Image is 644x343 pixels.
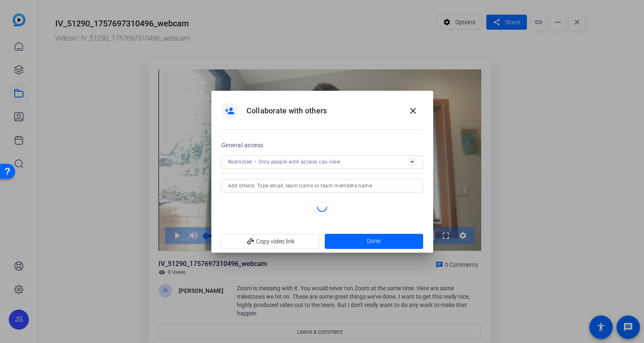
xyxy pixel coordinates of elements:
h1: Collaborate with others [246,106,327,116]
input: Add others: Type email, team name or team members name [228,181,416,191]
button: Done [325,234,423,249]
span: Done [367,237,380,246]
mat-icon: close [408,106,418,116]
span: Restricted – Only people with access can view [228,159,341,165]
span: Copy video link [228,233,313,249]
mat-icon: person_add [225,106,235,116]
mat-icon: add_link [244,235,258,249]
h2: General access [221,140,264,150]
button: Copy video link [221,234,320,249]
